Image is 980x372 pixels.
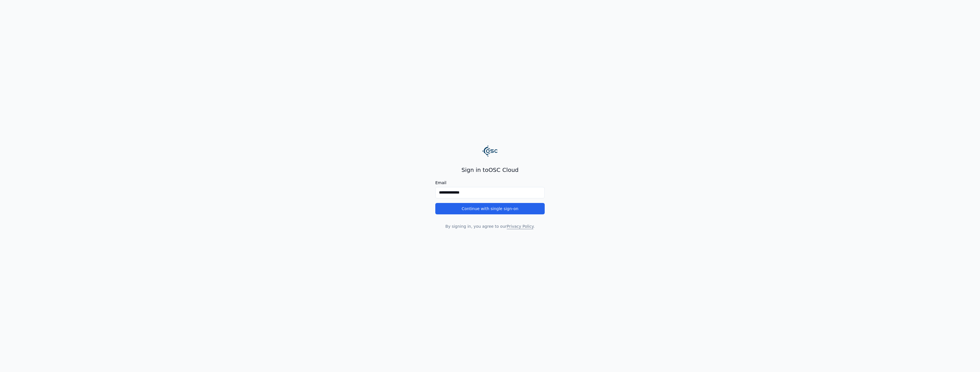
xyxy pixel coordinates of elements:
img: Logo [482,143,498,159]
button: Continue with single sign-on [435,203,545,214]
a: Privacy Policy [507,224,533,229]
label: Email [435,181,545,185]
p: By signing in, you agree to our . [435,223,545,229]
h2: Sign in to OSC Cloud [435,166,545,174]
